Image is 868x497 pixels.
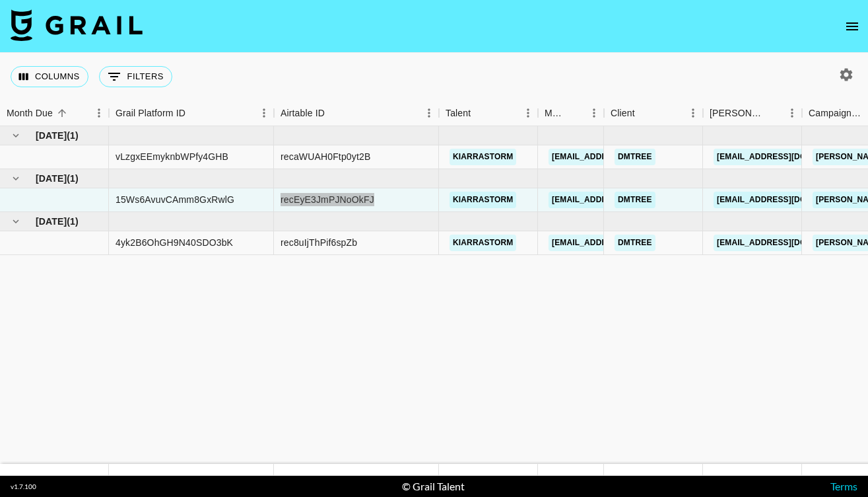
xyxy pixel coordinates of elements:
a: Dmtree [615,192,655,208]
a: kiarrastorm [450,192,516,208]
button: Menu [89,103,109,123]
a: kiarrastorm [450,149,516,165]
button: Menu [518,103,538,123]
div: Booker [703,100,802,126]
a: [EMAIL_ADDRESS][DOMAIN_NAME] [549,235,696,251]
span: ( 1 ) [67,129,79,142]
span: [DATE] [36,215,67,228]
div: 4yk2B6OhGH9N40SDO3bK [116,236,233,249]
div: 15Ws6AvuvCAmm8GxRwlG [116,193,234,206]
div: Month Due [7,100,53,126]
div: Client [611,100,635,126]
a: Dmtree [615,235,655,251]
button: Menu [683,103,703,123]
button: hide children [7,126,25,145]
div: recaWUAH0Ftp0yt2B [281,150,370,163]
div: v 1.7.100 [11,482,36,491]
button: Sort [325,104,343,122]
button: Sort [635,104,653,122]
div: Manager [545,100,566,126]
button: Sort [53,104,71,122]
button: Menu [584,103,604,123]
a: [EMAIL_ADDRESS][DOMAIN_NAME] [549,192,696,208]
button: Menu [254,103,274,123]
span: [DATE] [36,172,67,185]
span: ( 1 ) [67,215,79,228]
button: Sort [185,104,204,122]
div: Manager [538,100,604,126]
div: Grail Platform ID [109,100,274,126]
div: vLzgxEEmyknbWPfy4GHB [116,150,228,163]
a: Terms [830,480,857,492]
img: Grail Talent [11,9,143,41]
span: [DATE] [36,129,67,142]
div: Talent [446,100,471,126]
a: kiarrastorm [450,235,516,251]
div: rec8uIjThPif6spZb [281,236,357,249]
button: Sort [764,104,782,122]
a: [EMAIL_ADDRESS][DOMAIN_NAME] [714,235,861,251]
div: © Grail Talent [402,480,465,493]
div: Airtable ID [281,100,325,126]
button: Menu [419,103,439,123]
button: open drawer [839,13,865,40]
button: Select columns [11,66,88,87]
button: Show filters [99,66,172,87]
button: Sort [566,104,584,122]
span: ( 1 ) [67,172,79,185]
a: Dmtree [615,149,655,165]
button: Menu [782,103,802,123]
div: Client [604,100,703,126]
div: recEyE3JmPJNoOkFJ [281,193,374,206]
button: Sort [471,104,489,122]
div: [PERSON_NAME] [710,100,764,126]
div: Talent [439,100,538,126]
a: [EMAIL_ADDRESS][DOMAIN_NAME] [714,192,861,208]
button: hide children [7,212,25,231]
div: Airtable ID [274,100,439,126]
a: [EMAIL_ADDRESS][DOMAIN_NAME] [549,149,696,165]
div: Grail Platform ID [116,100,185,126]
a: [EMAIL_ADDRESS][DOMAIN_NAME] [714,149,861,165]
button: hide children [7,169,25,188]
div: Campaign (Type) [809,100,863,126]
